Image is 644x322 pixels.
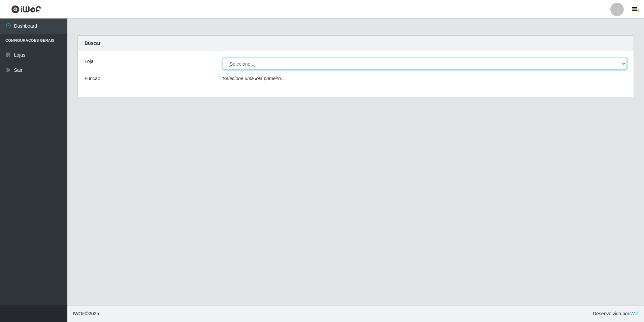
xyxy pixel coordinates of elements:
span: © 2025 . [73,310,100,317]
span: Desenvolvido por [593,310,639,317]
span: IWOF [73,311,85,316]
label: Loja [85,58,93,65]
a: iWof [629,311,639,316]
i: Selecione uma loja primeiro... [223,76,285,81]
img: CoreUI Logo [11,5,41,13]
strong: Buscar [85,40,100,46]
label: Função [85,75,100,82]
